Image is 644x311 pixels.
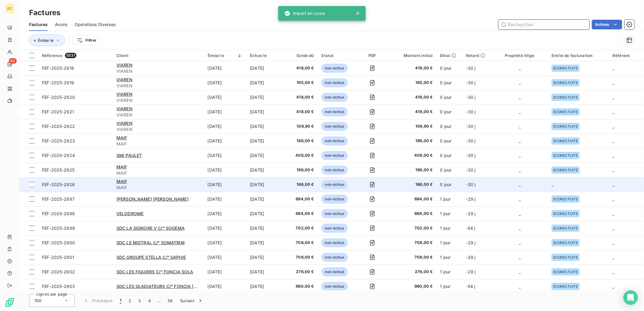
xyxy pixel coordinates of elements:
[42,95,75,100] span: FEF-2025-2920
[553,270,578,274] span: ECORES FUITE
[466,65,476,71] span: -30 j
[250,53,280,58] div: Échue le
[321,136,348,145] span: non-échue
[553,241,578,245] span: ECORES FUITE
[287,283,314,289] span: 960,00 €
[116,97,200,103] span: VIAREN
[612,80,614,85] span: _
[42,65,74,71] span: FEF-2025-2918
[553,212,578,216] span: ECORES FUITE
[466,284,475,289] span: -54 j
[437,177,462,192] td: 0 jour
[29,35,65,46] button: Émise le
[437,90,462,105] td: 0 jour
[164,294,176,307] button: 56
[204,250,247,265] td: [DATE]
[29,22,48,28] span: Factures
[116,179,127,184] span: MAIF
[612,95,614,100] span: _
[42,284,75,289] span: FEF-2025-2903
[466,196,476,202] span: -29 j
[612,53,640,58] div: Référent
[287,65,314,71] span: 418,00 €
[321,122,348,131] span: non-échue
[392,123,433,129] span: 106,80 €
[42,182,75,187] span: FEF-2025-2926
[246,221,283,236] td: [DATE]
[204,221,247,236] td: [DATE]
[246,105,283,119] td: [DATE]
[466,182,476,187] span: -30 j
[553,197,578,201] span: ECORES FUITE
[287,152,314,159] span: 408,00 €
[204,119,247,134] td: [DATE]
[466,269,476,274] span: -29 j
[321,64,348,73] span: non-échue
[466,80,476,85] span: -30 j
[392,65,433,71] span: 418,00 €
[519,65,521,71] span: _
[42,255,74,260] span: FEF-2025-2901
[321,151,348,160] span: non-échue
[437,75,462,90] td: 0 jour
[612,269,614,274] span: _
[553,81,578,85] span: ECORES FUITE
[392,152,433,159] span: 408,00 €
[437,236,462,250] td: 1 jour
[246,236,283,250] td: [DATE]
[321,282,348,291] span: non-échue
[321,209,348,218] span: non-échue
[116,240,185,245] span: SDC LE MISTRAL C/° SOMATRIM
[612,153,614,158] span: _
[321,166,348,175] span: non-échue
[116,141,200,147] span: MAIF
[116,153,142,158] span: SMI PAULET
[392,138,433,144] span: 186,00 €
[204,206,247,221] td: [DATE]
[204,163,247,177] td: [DATE]
[125,294,135,307] button: 2
[360,53,385,58] div: PDF
[116,196,189,202] span: [PERSON_NAME] [PERSON_NAME]
[553,154,578,157] span: ECORES FUITE
[437,163,462,177] td: 0 jour
[116,77,132,82] span: VIAREN
[553,226,578,230] span: ECORES FUITE
[204,75,247,90] td: [DATE]
[437,105,462,119] td: 0 jour
[204,279,247,294] td: [DATE]
[287,240,314,246] span: 708,00 €
[392,240,433,246] span: 708,00 €
[42,226,75,231] span: FEF-2025-2899
[321,78,348,87] span: non-échue
[287,211,314,217] span: 684,00 €
[519,240,521,245] span: _
[466,138,476,143] span: -30 j
[5,298,15,307] img: Logo LeanPay
[612,182,614,187] span: _
[120,298,121,304] span: 1
[116,112,200,118] span: VIAREN
[466,53,488,58] div: Retard
[42,167,75,172] span: FEF-2025-2925
[116,68,200,74] span: VIAREN
[392,109,433,115] span: 418,00 €
[519,109,521,114] span: _
[246,177,283,192] td: [DATE]
[612,109,614,114] span: _
[246,206,283,221] td: [DATE]
[208,53,243,58] div: Émise le
[246,265,283,279] td: [DATE]
[553,256,578,259] span: ECORES FUITE
[204,148,247,163] td: [DATE]
[116,211,143,216] span: VELODROME
[321,224,348,233] span: non-échue
[519,138,521,143] span: _
[287,94,314,100] span: 418,00 €
[437,206,462,221] td: 1 jour
[287,123,314,129] span: 106,80 €
[204,265,247,279] td: [DATE]
[135,294,145,307] button: 3
[553,168,578,172] span: ECORES FUITE
[116,121,132,126] span: VIAREN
